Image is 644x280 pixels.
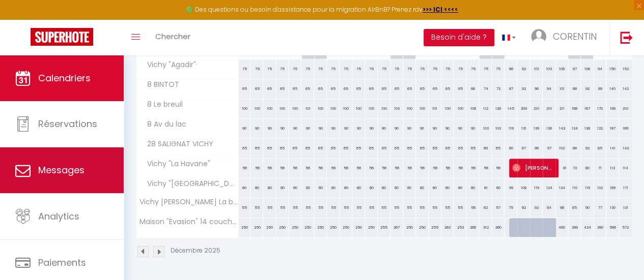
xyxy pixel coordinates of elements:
div: 130 [606,198,619,217]
div: 171 [619,178,632,197]
div: 56 [390,159,403,177]
div: 209 [517,99,530,118]
div: 128 [581,119,594,138]
div: 85 [594,139,606,158]
div: 65 [314,139,327,158]
div: 75 [441,59,454,78]
div: 56 [238,159,251,177]
div: 87 [505,79,517,98]
div: 65 [390,139,403,158]
div: 250 [365,218,378,237]
div: 56 [289,159,301,177]
div: 119 [505,119,517,138]
div: 139 [530,119,543,138]
div: 73 [568,159,581,177]
div: 55 [441,198,454,217]
div: 77 [594,198,606,217]
div: 102 [555,139,568,158]
div: 250 [289,218,301,237]
div: 90 [276,119,289,138]
div: 56 [327,159,340,177]
div: 65 [441,79,454,98]
div: 210 [530,99,543,118]
div: 100 [454,99,466,118]
div: 97 [543,139,555,158]
div: 75 [352,59,365,78]
div: 92 [581,139,594,158]
div: 80 [250,178,263,197]
div: 65 [429,79,441,98]
div: 169 [606,178,619,197]
div: 90 [378,119,390,138]
div: 89 [594,79,606,98]
div: 55 [365,198,378,217]
div: 250 [250,218,263,237]
div: 114 [619,159,632,177]
div: 90 [314,119,327,138]
div: 250 [403,218,416,237]
div: 131 [619,198,632,217]
div: 55 [429,198,441,217]
div: 96 [530,139,543,158]
div: 101 [555,79,568,98]
div: 56 [429,159,441,177]
div: 124 [555,178,568,197]
div: 65 [340,139,352,158]
div: 199 [606,99,619,118]
div: 75 [238,59,251,78]
div: 103 [543,59,555,78]
div: 263 [441,218,454,237]
div: 103 [479,119,492,138]
div: 98 [555,198,568,217]
div: 75 [263,59,276,78]
div: 69 [479,139,492,158]
div: 65 [416,139,429,158]
div: 102 [594,178,606,197]
span: Vichy "[GEOGRAPHIC_DATA]" [138,178,240,190]
div: 80 [314,178,327,197]
div: 360 [492,218,505,237]
div: 110 [568,178,581,197]
div: 250 [301,218,314,237]
div: 55 [352,198,365,217]
div: 87 [517,139,530,158]
a: Chercher [148,20,198,55]
img: Super Booking [31,28,93,46]
div: 75 [340,59,352,78]
div: 94 [543,79,555,98]
div: 145 [505,99,517,118]
a: >>> ICI <<<< [423,5,458,14]
div: 80 [289,178,301,197]
div: 211 [555,99,568,118]
div: 141 [606,139,619,158]
div: 142 [619,79,632,98]
div: 250 [340,218,352,237]
div: 255 [378,218,390,237]
div: 75 [276,59,289,78]
div: 250 [263,218,276,237]
div: 65 [340,79,352,98]
div: 65 [276,79,289,98]
div: 100 [416,99,429,118]
div: 65 [327,79,340,98]
div: 56 [340,159,352,177]
div: 75 [416,59,429,78]
p: Décembre 2025 [171,246,220,256]
div: 56 [378,159,390,177]
div: 88 [568,79,581,98]
div: 80 [505,139,517,158]
div: 56 [352,159,365,177]
div: 572 [619,218,632,237]
div: 90 [327,119,340,138]
div: 97 [568,59,581,78]
div: 80 [340,178,352,197]
div: 55 [403,198,416,217]
div: 65 [454,139,466,158]
span: Maison "Évasion" 14 couchages Vichy [138,218,240,226]
div: 75 [466,59,479,78]
div: 250 [416,218,429,237]
div: 92 [581,79,594,98]
div: 80 [352,178,365,197]
span: 8 BINTOT [138,79,182,90]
